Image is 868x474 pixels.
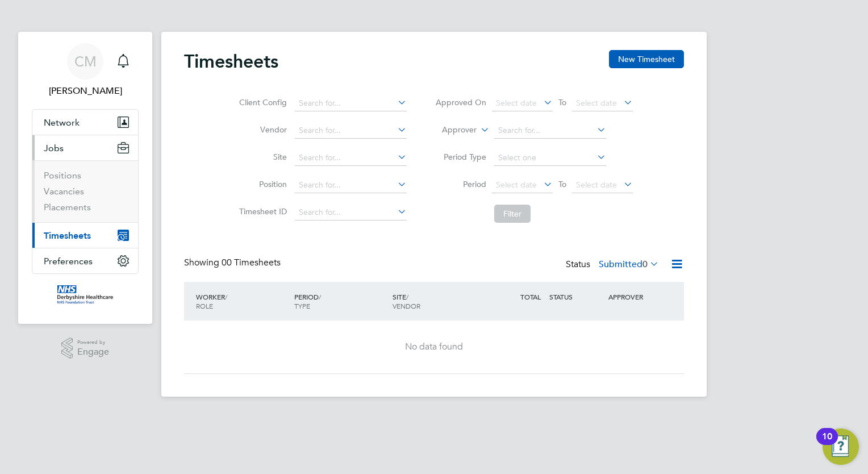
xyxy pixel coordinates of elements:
[555,177,570,192] span: To
[236,124,287,135] label: Vendor
[32,160,138,222] div: Jobs
[32,285,139,303] a: Go to home page
[496,180,537,190] span: Select date
[435,152,486,162] label: Period Type
[606,286,665,307] div: APPROVER
[236,179,287,189] label: Position
[236,206,287,217] label: Timesheet ID
[295,150,407,166] input: Search for...
[494,150,606,166] input: Select one
[609,50,684,68] button: New Timesheet
[295,205,407,221] input: Search for...
[295,177,407,193] input: Search for...
[566,257,661,273] div: Status
[44,202,91,213] a: Placements
[494,205,531,223] button: Filter
[44,170,81,181] a: Positions
[44,117,80,128] span: Network
[196,301,213,310] span: ROLE
[555,95,570,110] span: To
[599,259,659,270] label: Submitted
[32,248,138,273] button: Preferences
[77,347,109,357] span: Engage
[822,436,832,451] div: 10
[496,98,537,108] span: Select date
[576,98,617,108] span: Select date
[32,135,138,160] button: Jobs
[44,186,84,197] a: Vacancies
[823,429,859,465] button: Open Resource Center, 10 new notifications
[195,341,673,353] div: No data found
[236,97,287,107] label: Client Config
[520,292,541,301] span: TOTAL
[32,43,139,98] a: CM[PERSON_NAME]
[57,285,113,303] img: derbyshire-nhs-logo-retina.png
[32,110,138,135] button: Network
[291,286,390,316] div: PERIOD
[494,123,606,139] input: Search for...
[74,54,97,69] span: CM
[546,286,606,307] div: STATUS
[184,257,283,269] div: Showing
[406,292,408,301] span: /
[295,95,407,111] input: Search for...
[32,223,138,248] button: Timesheets
[294,301,310,310] span: TYPE
[435,97,486,107] label: Approved On
[44,143,64,153] span: Jobs
[44,230,91,241] span: Timesheets
[425,124,477,136] label: Approver
[390,286,488,316] div: SITE
[184,50,278,73] h2: Timesheets
[642,259,648,270] span: 0
[435,179,486,189] label: Period
[61,338,110,359] a: Powered byEngage
[77,338,109,347] span: Powered by
[295,123,407,139] input: Search for...
[576,180,617,190] span: Select date
[225,292,227,301] span: /
[32,84,139,98] span: Carole Murray
[18,32,152,324] nav: Main navigation
[393,301,420,310] span: VENDOR
[222,257,281,268] span: 00 Timesheets
[193,286,291,316] div: WORKER
[319,292,321,301] span: /
[236,152,287,162] label: Site
[44,256,93,267] span: Preferences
